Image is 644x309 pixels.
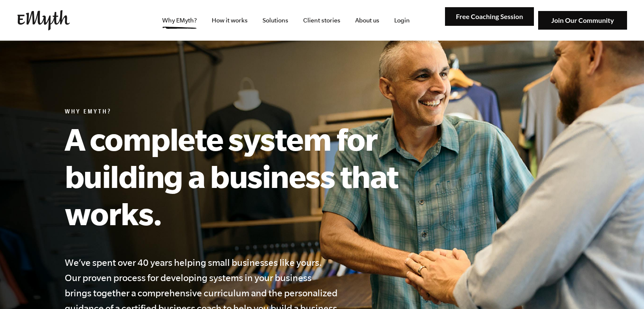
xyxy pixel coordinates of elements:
[65,108,437,117] h6: Why EMyth?
[538,11,627,30] img: Join Our Community
[602,268,644,309] iframe: Chat Widget
[65,120,437,232] h1: A complete system for building a business that works.
[17,10,70,30] img: EMyth
[445,7,534,26] img: Free Coaching Session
